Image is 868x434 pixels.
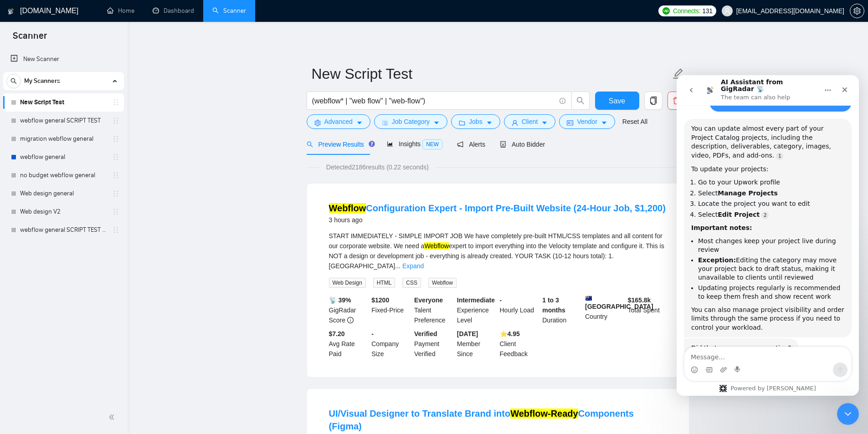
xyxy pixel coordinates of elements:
[371,330,374,337] b: -
[24,72,60,90] span: My Scanners
[609,95,625,107] span: Save
[455,295,498,325] div: Experience Level
[586,295,592,301] img: 🇦🇺
[20,221,107,239] a: webflow general SCRIPT TEST V2
[668,92,686,110] button: delete
[112,135,119,143] span: holder
[392,117,430,127] span: Job Category
[371,296,389,304] b: $ 1200
[327,329,370,359] div: Avg Rate Paid
[540,295,583,325] div: Duration
[402,278,421,288] span: CSS
[395,262,401,270] span: ...
[457,330,478,337] b: [DATE]
[374,114,447,129] button: barsJob Categorycaret-down
[500,330,520,337] b: ⭐️ 4.95
[112,190,119,197] span: holder
[212,7,246,15] a: searchScanner
[457,141,463,148] span: notification
[314,119,321,126] span: setting
[433,119,440,126] span: caret-down
[387,141,393,147] span: area-chart
[412,295,455,325] div: Talent Preference
[673,6,700,16] span: Connects:
[20,112,107,130] a: webflow general SCRIPT TEST
[312,62,671,85] input: Scanner name...
[702,6,712,16] span: 131
[112,226,119,234] span: holder
[329,330,345,337] b: $7.20
[153,7,194,15] a: dashboardDashboard
[347,317,354,323] span: info-circle
[370,329,412,359] div: Company Size
[668,97,685,105] span: delete
[107,7,134,15] a: homeHome
[850,4,864,18] button: setting
[20,184,107,203] a: Web design general
[457,141,485,148] span: Alerts
[112,172,119,179] span: holder
[382,119,388,126] span: bars
[414,296,443,304] b: Everyone
[459,119,465,126] span: folder
[837,403,859,425] iframe: To enrich screen reader interactions, please activate Accessibility in Grammarly extension settings
[577,117,597,127] span: Vendor
[3,50,124,68] li: New Scanner
[112,99,119,106] span: holder
[498,295,541,325] div: Hourly Load
[504,114,556,129] button: userClientcaret-down
[559,114,615,129] button: idcardVendorcaret-down
[320,162,435,172] span: Detected 2186 results (0.22 seconds)
[500,296,502,304] b: -
[486,119,493,126] span: caret-down
[628,296,651,304] b: $ 165.8k
[312,95,555,107] input: Search Freelance Jobs...
[626,295,669,325] div: Total Spent
[329,203,666,213] a: WebflowConfiguration Expert - Import Pre-Built Website (24-Hour Job, $1,200)
[541,119,548,126] span: caret-down
[567,119,573,126] span: idcard
[329,203,366,213] mark: Webflow
[510,408,578,419] mark: Webflow-Ready
[20,130,107,148] a: migration webflow general
[20,148,107,166] a: webflow general
[112,153,119,161] span: holder
[307,114,370,129] button: settingAdvancedcaret-down
[850,7,864,15] span: setting
[329,408,634,431] a: UI/Visual Designer to Translate Brand intoWebflow-ReadyComponents (Figma)
[329,214,666,225] div: 3 hours ago
[522,117,538,127] span: Client
[424,242,448,250] mark: Webflow
[112,208,119,215] span: holder
[412,329,455,359] div: Payment Verified
[329,278,366,288] span: Web Design
[368,140,376,148] div: Tooltip anchor
[112,117,119,124] span: holder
